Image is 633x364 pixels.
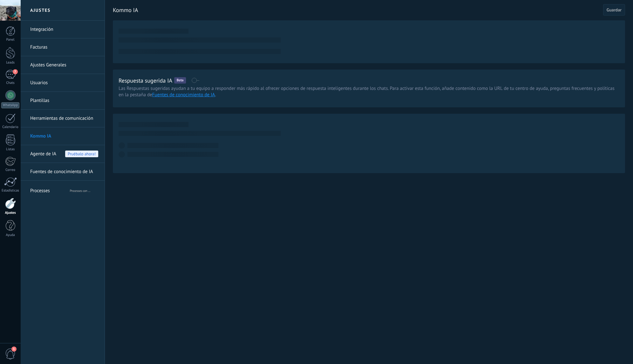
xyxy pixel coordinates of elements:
li: Herramientas de comunicación [21,110,105,127]
div: Listas [1,147,20,152]
span: Processes con GPT via Komanda F5 [70,182,98,197]
li: Ajustes Generales [21,56,105,74]
span: Las Respuestas sugeridas ayudan a tu equipo a responder más rápido al ofrecer opciones de respues... [119,85,615,98]
span: Pruébalo ahora! [65,151,98,157]
div: Correo [1,168,20,172]
a: Agente de IA Pruébalo ahora! [30,145,98,163]
span: Processes [30,182,69,197]
li: Agente de IA [21,145,105,163]
a: Integración [30,21,98,38]
div: WhatsApp [1,102,19,108]
div: Ajustes [1,211,20,215]
a: Fuentes de conocimiento de IA [30,163,98,181]
a: Kommo IA [30,127,98,145]
a: Plantillas [30,92,98,110]
div: Ayuda [1,233,20,237]
li: Plantillas [21,92,105,110]
div: Calendario [1,125,20,129]
a: Processes Processes con GPT via Komanda F5 [30,182,98,197]
a: Ajustes Generales [30,56,98,74]
div: Estadísticas [1,189,20,193]
h2: Kommo IA [113,4,603,17]
span: 1 [11,347,17,352]
li: Fuentes de conocimiento de IA [21,163,105,181]
span: Guardar [607,8,622,12]
li: Facturas [21,38,105,56]
a: Facturas [30,38,98,56]
div: Leads [1,61,20,65]
li: Kommo IA [21,127,105,145]
span: 7 [13,69,18,74]
span: Agente de IA [30,145,56,163]
div: Chats [1,81,20,85]
a: Usuarios [30,74,98,92]
a: Herramientas de comunicación [30,110,98,127]
li: Integración [21,21,105,38]
button: Guardar [603,4,625,16]
li: Usuarios [21,74,105,92]
div: Panel [1,38,20,42]
a: Fuentes de conocimiento de IA [152,92,215,98]
span: Beta [177,78,183,83]
li: Processes [21,181,105,198]
h2: Respuesta sugerida IA [119,77,172,84]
